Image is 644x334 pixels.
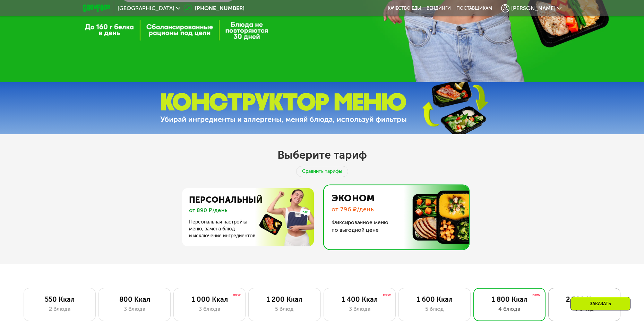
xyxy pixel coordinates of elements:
span: [GEOGRAPHIC_DATA] [118,6,174,11]
div: 1 200 Ккал [256,295,313,304]
div: 3 блюда [106,305,163,313]
div: 800 Ккал [106,295,163,304]
div: 5 блюд [256,305,313,313]
div: 6 блюд [556,305,613,313]
div: 1 800 Ккал [481,295,538,304]
div: 2 блюда [31,305,88,313]
div: 4 блюда [481,305,538,313]
div: 550 Ккал [31,295,88,304]
div: 1 600 Ккал [406,295,463,304]
div: 5 блюд [406,305,463,313]
div: 3 блюда [331,305,388,313]
div: поставщикам [456,6,492,11]
span: [PERSON_NAME] [511,6,556,11]
div: 3 блюда [181,305,238,313]
div: 1 000 Ккал [181,295,238,304]
a: Вендинги [427,6,451,11]
a: Качество еды [388,6,421,11]
div: 1 400 Ккал [331,295,388,304]
div: 2 500 Ккал [556,295,613,304]
div: Сравнить тарифы [296,166,348,177]
a: [PHONE_NUMBER] [184,4,244,12]
h2: Выберите тариф [277,148,367,162]
div: Заказать [570,297,630,310]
